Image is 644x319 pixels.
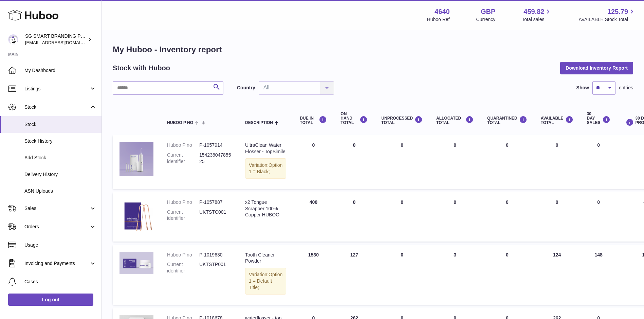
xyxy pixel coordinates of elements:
div: ALLOCATED Total [436,116,474,125]
td: 0 [429,135,480,189]
div: UNPROCESSED Total [381,116,423,125]
strong: 4640 [435,7,450,16]
dt: Current identifier [167,152,199,165]
div: 30 DAY SALES [587,112,610,125]
a: 459.82 Total sales [522,7,552,23]
span: Invoicing and Payments [24,260,89,267]
span: Usage [24,242,96,248]
div: Huboo Ref [427,16,450,23]
h1: My Huboo - Inventory report [113,44,633,55]
div: x2 Tongue Scrapper 100% Copper HUBOO [245,199,286,218]
div: QUARANTINED Total [487,116,527,125]
span: Add Stock [24,155,96,161]
div: UltraClean Water Flosser - TopSimile [245,142,286,155]
div: AVAILABLE Total [541,116,573,125]
td: 0 [534,192,580,242]
span: entries [619,85,633,91]
img: internalAdmin-4640@internal.huboo.com [8,34,18,45]
td: 148 [580,245,617,305]
h2: Stock with Huboo [113,64,170,73]
span: 125.79 [607,7,628,16]
div: SG SMART BRANDING PTE. LTD. [25,33,86,46]
span: Stock [24,104,89,110]
span: 0 [506,199,509,205]
td: 0 [374,245,429,305]
td: 400 [293,192,334,242]
dd: UKTSTC001 [199,209,232,222]
dt: Huboo P no [167,142,199,148]
td: 127 [334,245,374,305]
td: 0 [580,192,617,242]
span: Description [245,121,273,125]
span: Total sales [522,16,552,23]
span: 459.82 [523,7,544,16]
td: 0 [534,135,580,189]
img: product image [119,142,153,176]
td: 0 [580,135,617,189]
span: Huboo P no [167,121,193,125]
span: Cases [24,279,96,285]
span: Stock [24,121,96,128]
td: 3 [429,245,480,305]
img: product image [119,252,153,274]
td: 0 [429,192,480,242]
img: product image [119,199,153,233]
td: 0 [334,135,374,189]
span: [EMAIL_ADDRESS][DOMAIN_NAME] [25,40,100,45]
dd: 15423604785525 [199,152,232,165]
dt: Current identifier [167,261,199,274]
div: ON HAND Total [341,112,368,125]
span: Orders [24,224,89,230]
span: Option 1 = Black; [249,162,282,174]
dt: Huboo P no [167,199,199,206]
span: Delivery History [24,171,96,178]
td: 0 [334,192,374,242]
td: 0 [374,192,429,242]
a: 125.79 AVAILABLE Stock Total [578,7,636,23]
label: Show [576,85,589,91]
div: Variation: [245,268,286,295]
span: 0 [506,252,509,258]
span: Sales [24,205,89,212]
button: Download Inventory Report [560,62,633,74]
td: 0 [293,135,334,189]
td: 124 [534,245,580,305]
strong: GBP [481,7,495,16]
span: Stock History [24,138,96,144]
div: Variation: [245,158,286,179]
span: 0 [506,142,509,148]
label: Country [237,85,255,91]
dd: P-1057887 [199,199,232,206]
dt: Huboo P no [167,252,199,258]
span: Option 1 = Default Title; [249,272,282,290]
dd: UKTSTP001 [199,261,232,274]
dd: P-1019630 [199,252,232,258]
span: Listings [24,86,89,92]
span: AVAILABLE Stock Total [578,16,636,23]
div: Currency [476,16,496,23]
div: DUE IN TOTAL [300,116,327,125]
td: 1530 [293,245,334,305]
td: 0 [374,135,429,189]
span: ASN Uploads [24,188,96,194]
a: Log out [8,294,93,306]
span: My Dashboard [24,67,96,74]
dt: Current identifier [167,209,199,222]
div: Tooth Cleaner Powder [245,252,286,265]
dd: P-1057914 [199,142,232,148]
